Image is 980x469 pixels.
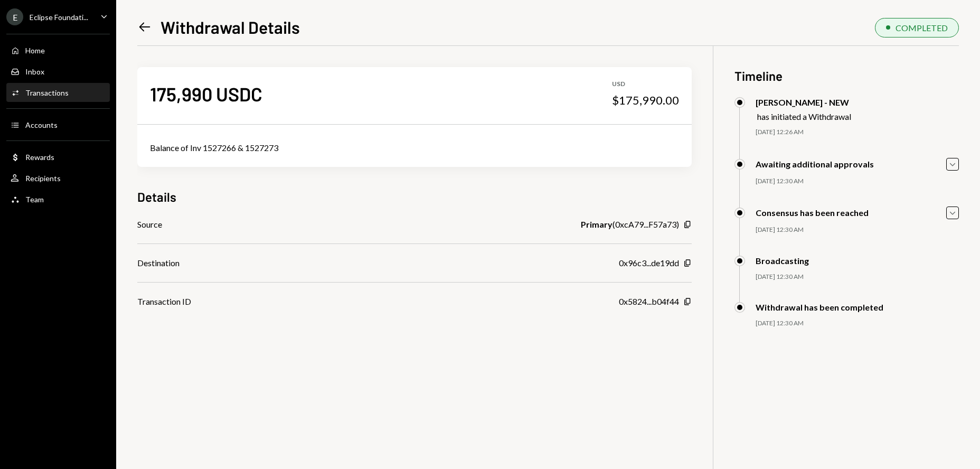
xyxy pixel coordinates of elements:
[6,62,110,81] a: Inbox
[6,41,110,60] a: Home
[581,218,612,231] b: Primary
[161,16,300,37] h1: Withdrawal Details
[25,174,61,183] div: Recipients
[25,88,69,97] div: Transactions
[756,302,883,312] div: Withdrawal has been completed
[756,319,959,328] div: [DATE] 12:30 AM
[756,128,959,137] div: [DATE] 12:26 AM
[734,67,959,85] h3: Timeline
[25,153,54,162] div: Rewards
[25,195,44,204] div: Team
[6,147,110,166] a: Rewards
[757,111,851,121] div: has initiated a Withdrawal
[6,8,23,25] div: E
[6,115,110,134] a: Accounts
[612,80,679,89] div: USD
[619,257,679,269] div: 0x96c3...de19dd
[6,83,110,102] a: Transactions
[137,257,180,269] div: Destination
[25,46,45,55] div: Home
[581,218,679,231] div: ( 0xcA79...F57a73 )
[6,190,110,209] a: Team
[6,168,110,187] a: Recipients
[612,93,679,108] div: $175,990.00
[137,188,176,205] h3: Details
[137,218,162,231] div: Source
[896,23,948,33] div: COMPLETED
[25,120,58,129] div: Accounts
[756,97,851,107] div: [PERSON_NAME] - NEW
[756,208,869,218] div: Consensus has been reached
[756,159,874,169] div: Awaiting additional approvals
[619,295,679,308] div: 0x5824...b04f44
[150,142,679,154] div: Balance of Inv 1527266 & 1527273
[756,177,959,186] div: [DATE] 12:30 AM
[756,226,959,234] div: [DATE] 12:30 AM
[25,67,44,76] div: Inbox
[30,13,88,22] div: Eclipse Foundati...
[150,82,262,106] div: 175,990 USDC
[756,256,809,266] div: Broadcasting
[137,295,191,308] div: Transaction ID
[756,273,959,282] div: [DATE] 12:30 AM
